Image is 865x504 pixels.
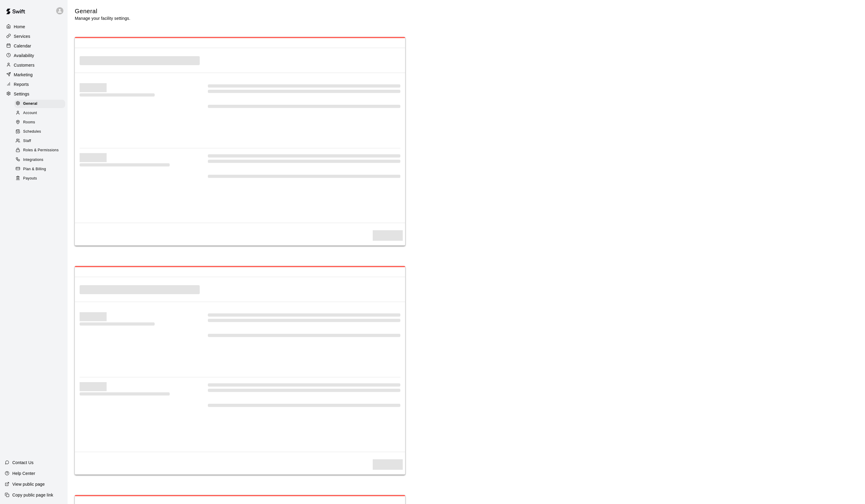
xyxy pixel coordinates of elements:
[23,166,46,172] span: Plan & Billing
[14,109,65,117] div: Account
[23,147,59,153] span: Roles & Permissions
[14,137,68,146] a: Staff
[14,118,65,127] div: Rooms
[14,127,68,137] a: Schedules
[14,108,68,118] a: Account
[5,89,63,98] a: Settings
[14,62,35,68] p: Customers
[14,174,65,183] div: Payouts
[5,51,63,60] a: Availability
[5,61,63,70] a: Customers
[12,470,35,476] p: Help Center
[14,118,68,127] a: Rooms
[75,15,130,21] p: Manage your facility settings.
[23,119,35,125] span: Rooms
[14,91,29,97] p: Settings
[23,110,37,116] span: Account
[12,492,53,498] p: Copy public page link
[23,176,37,182] span: Payouts
[14,146,65,155] div: Roles & Permissions
[23,129,41,135] span: Schedules
[14,146,68,155] a: Roles & Permissions
[5,80,63,89] a: Reports
[12,481,45,487] p: View public page
[75,7,130,15] h5: General
[5,70,63,79] a: Marketing
[14,72,33,78] p: Marketing
[14,137,65,145] div: Staff
[14,128,65,136] div: Schedules
[5,22,63,31] a: Home
[14,81,29,87] p: Reports
[14,100,65,108] div: General
[5,41,63,50] a: Calendar
[12,460,34,466] p: Contact Us
[14,174,68,183] a: Payouts
[14,53,34,59] p: Availability
[14,24,25,30] p: Home
[14,156,65,164] div: Integrations
[14,155,68,164] a: Integrations
[14,165,65,174] div: Plan & Billing
[14,164,68,174] a: Plan & Billing
[14,99,68,108] a: General
[14,33,30,39] p: Services
[23,138,31,144] span: Staff
[23,101,38,107] span: General
[5,32,63,41] a: Services
[23,157,44,163] span: Integrations
[14,43,31,49] p: Calendar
